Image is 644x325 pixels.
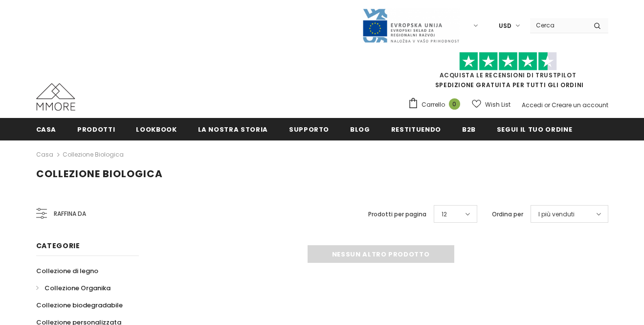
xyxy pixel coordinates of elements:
span: 12 [442,209,447,219]
a: Wish List [472,96,511,113]
span: Segui il tuo ordine [497,125,572,134]
a: Restituendo [391,118,441,140]
a: Carrello 0 [408,97,465,112]
span: Collezione Organika [44,283,111,293]
span: Restituendo [391,125,441,134]
span: Casa [36,125,57,134]
span: Prodotti [77,125,115,134]
a: La nostra storia [198,118,268,140]
span: Collezione biodegradabile [36,301,123,310]
span: Raffina da [54,209,86,219]
span: La nostra storia [198,125,268,134]
a: Collezione biologica [63,150,124,159]
span: Carrello [422,100,445,110]
a: Collezione di legno [36,262,98,279]
img: Javni Razpis [362,8,460,44]
a: supporto [289,118,329,140]
a: Collezione Organika [36,279,111,297]
img: Fidati di Pilot Stars [459,52,557,71]
a: Casa [36,149,53,161]
img: Casi MMORE [36,83,75,111]
a: Lookbook [136,118,177,140]
span: SPEDIZIONE GRATUITA PER TUTTI GLI ORDINI [408,56,608,89]
a: Accedi [522,101,543,109]
span: 0 [449,98,460,110]
label: Ordina per [492,209,523,219]
span: or [544,101,550,109]
label: Prodotti per pagina [368,209,426,219]
a: Segui il tuo ordine [497,118,572,140]
span: Collezione biologica [36,167,163,181]
span: Categorie [36,241,80,251]
a: Acquista le recensioni di TrustPilot [440,71,577,79]
span: Lookbook [136,125,177,134]
a: B2B [462,118,476,140]
a: Blog [350,118,370,140]
a: Casa [36,118,57,140]
span: I più venduti [538,209,575,219]
span: Blog [350,125,370,134]
span: Wish List [485,100,511,110]
a: Prodotti [77,118,115,140]
a: Creare un account [552,101,608,109]
span: B2B [462,125,476,134]
span: Collezione di legno [36,266,98,276]
a: Javni Razpis [362,21,460,29]
input: Search Site [530,18,586,32]
span: supporto [289,125,329,134]
span: USD [499,21,511,31]
a: Collezione biodegradabile [36,297,123,314]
